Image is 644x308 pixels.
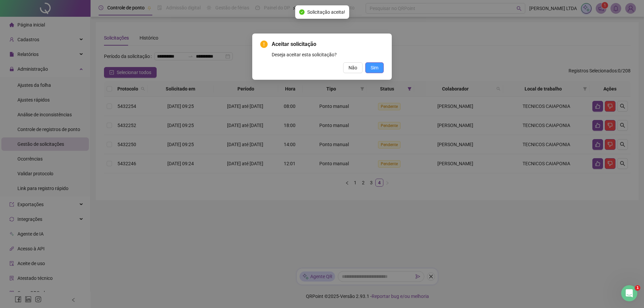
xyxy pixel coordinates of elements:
[365,62,384,73] button: Sim
[260,41,268,48] span: exclamation-circle
[272,40,384,48] span: Aceitar solicitação
[272,51,384,58] div: Deseja aceitar esta solicitação?
[621,285,637,301] iframe: Intercom live chat
[299,9,305,15] span: check-circle
[343,62,363,73] button: Não
[635,285,640,291] span: 1
[348,64,357,71] span: Não
[371,64,378,71] span: Sim
[307,8,345,16] span: Solicitação aceita!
